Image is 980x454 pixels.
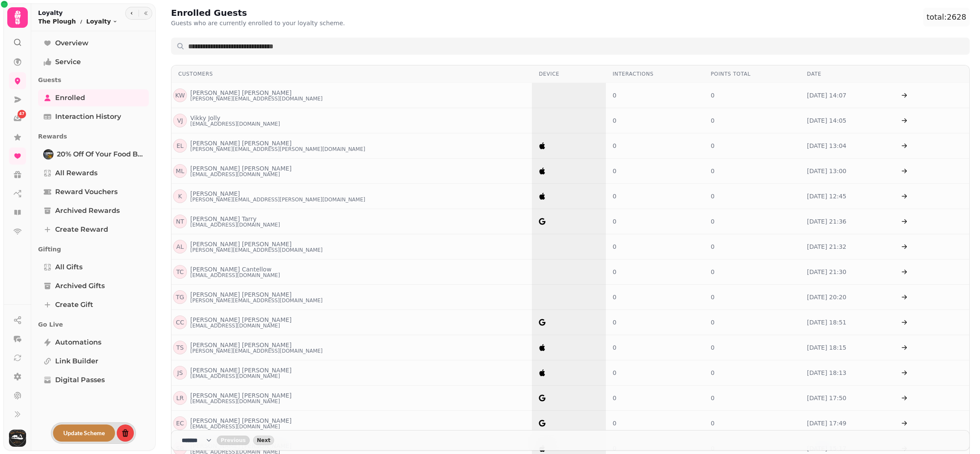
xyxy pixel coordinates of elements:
p: [PERSON_NAME] [PERSON_NAME] [190,366,292,374]
span: Create Gift [55,300,93,310]
p: T S [176,343,183,352]
p: J S [177,369,183,377]
p: T C [176,268,184,276]
p: V J [177,116,183,125]
p: Go Live [38,317,149,332]
a: Enrolled [38,89,149,106]
p: [PERSON_NAME] [PERSON_NAME] [190,391,292,400]
span: Interaction History [55,112,121,122]
div: [DATE] 21:36 [807,217,888,226]
a: Create Gift [38,296,149,313]
span: Overview [55,38,89,48]
span: 47 [19,111,25,117]
a: CC[PERSON_NAME] [PERSON_NAME][EMAIL_ADDRESS][DOMAIN_NAME] [173,315,292,329]
a: Archived Rewards [38,202,149,219]
div: 0 [711,318,793,327]
a: All Rewards [38,165,149,182]
div: 0 [613,369,697,377]
p: [PERSON_NAME][EMAIL_ADDRESS][DOMAIN_NAME] [190,95,323,102]
span: Update Scheme [63,430,105,436]
div: Customers [178,71,525,77]
div: 0 [711,268,793,276]
div: [DATE] 18:15 [807,343,888,352]
div: 0 [711,91,793,100]
span: Create reward [55,224,108,235]
p: [EMAIL_ADDRESS][DOMAIN_NAME] [190,171,280,178]
img: User avatar [9,430,26,447]
a: EL[PERSON_NAME] [PERSON_NAME][PERSON_NAME][EMAIL_ADDRESS][PERSON_NAME][DOMAIN_NAME] [173,139,365,153]
p: [PERSON_NAME][EMAIL_ADDRESS][DOMAIN_NAME] [190,297,323,304]
span: All Gifts [55,262,83,272]
a: 20% off of your food bill!20% off of your food bill! [38,146,149,163]
div: [DATE] 17:49 [807,419,888,427]
p: [PERSON_NAME] [190,189,240,198]
a: Reward Vouchers [38,183,149,200]
div: 0 [711,142,793,150]
div: [DATE] 14:05 [807,116,888,125]
a: Digital Passes [38,371,149,389]
div: 0 [711,293,793,301]
div: 0 [711,217,793,226]
div: 0 [613,142,697,150]
p: E L [177,142,184,150]
a: Link Builder [38,353,149,370]
p: N T [176,217,184,226]
p: Vikky Jolly [190,114,220,122]
div: 0 [613,217,697,226]
nav: Pagination [171,430,970,451]
p: [PERSON_NAME] [PERSON_NAME] [190,139,292,147]
div: [DATE] 14:07 [807,91,888,100]
button: back [217,436,250,445]
a: All Gifts [38,259,149,276]
div: 0 [613,242,697,251]
span: Digital Passes [55,375,105,385]
div: 0 [613,343,697,352]
div: 0 [613,419,697,427]
span: Previous [221,438,246,443]
div: 0 [613,394,697,402]
span: Next [257,438,271,443]
div: 0 [613,268,697,276]
p: [PERSON_NAME] Cantellow [190,265,272,274]
a: Create reward [38,221,149,238]
div: 0 [613,167,697,175]
span: Service [55,57,81,67]
p: [EMAIL_ADDRESS][DOMAIN_NAME] [190,398,280,405]
p: [PERSON_NAME] [PERSON_NAME] [190,341,292,349]
p: [EMAIL_ADDRESS][DOMAIN_NAME] [190,272,280,279]
div: 0 [711,167,793,175]
div: 0 [711,116,793,125]
div: 0 [711,394,793,402]
a: TS[PERSON_NAME] [PERSON_NAME][PERSON_NAME][EMAIL_ADDRESS][DOMAIN_NAME] [173,341,323,354]
p: [PERSON_NAME] [PERSON_NAME] [190,315,292,324]
div: Points Total [711,71,793,77]
span: Link Builder [55,356,98,366]
p: [EMAIL_ADDRESS][DOMAIN_NAME] [190,121,280,127]
p: M L [176,167,184,175]
div: 0 [711,343,793,352]
span: Archived Rewards [55,206,120,216]
img: 20% off of your food bill! [44,150,53,159]
div: 0 [613,293,697,301]
p: [PERSON_NAME] [PERSON_NAME] [190,290,292,299]
span: Archived Gifts [55,281,105,291]
div: [DATE] 21:30 [807,268,888,276]
div: 0 [613,91,697,100]
span: 20% off of your food bill! [57,149,144,159]
div: 0 [711,419,793,427]
p: T G [176,293,184,301]
p: The Plough [38,17,76,26]
p: [PERSON_NAME][EMAIL_ADDRESS][DOMAIN_NAME] [190,247,323,254]
div: Date [807,71,888,77]
div: 0 [711,192,793,200]
p: Guests who are currently enrolled to your loyalty scheme. [171,19,345,27]
a: Overview [38,35,149,52]
p: Rewards [38,129,149,144]
div: 0 [613,318,697,327]
a: Service [38,53,149,71]
p: E C [176,419,184,427]
a: Archived Gifts [38,277,149,295]
p: [PERSON_NAME][EMAIL_ADDRESS][DOMAIN_NAME] [190,348,323,354]
span: Enrolled [55,93,85,103]
p: [EMAIL_ADDRESS][DOMAIN_NAME] [190,221,280,228]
